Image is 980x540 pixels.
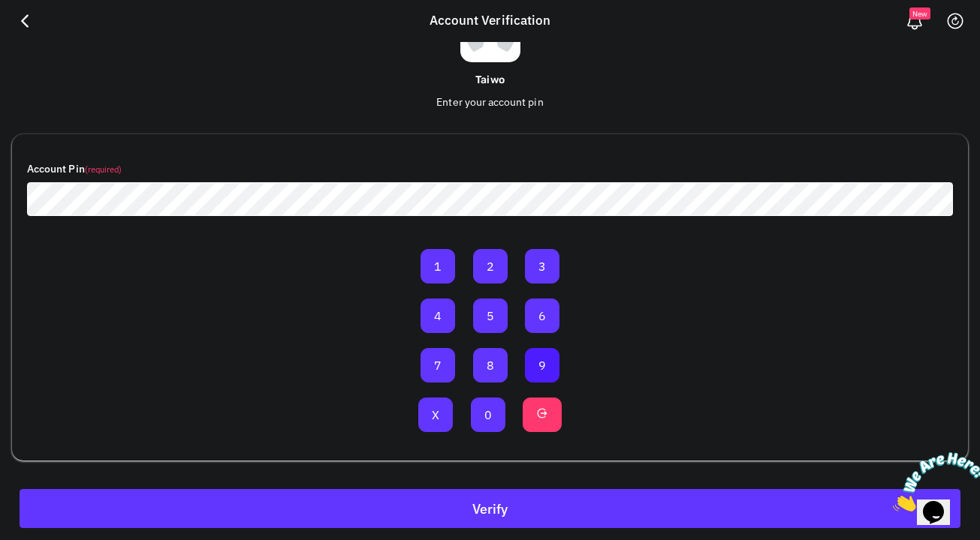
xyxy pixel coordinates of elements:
button: 8 [473,348,508,382]
small: (required) [85,164,122,175]
span: New [909,7,930,19]
button: 1 [421,249,455,283]
button: 6 [525,298,559,333]
button: 7 [421,348,455,382]
button: 9 [525,348,559,382]
h6: Taiwo [12,74,968,87]
button: 2 [473,249,508,283]
button: 4 [421,298,455,333]
span: Enter your account pin [436,95,543,109]
label: Account Pin [27,161,122,177]
button: X [418,397,453,432]
button: 0 [471,397,505,432]
div: Account Verification [422,11,558,31]
button: Verify [20,489,960,528]
button: 5 [473,298,508,333]
iframe: chat widget [887,446,980,517]
img: Chat attention grabber [6,6,99,65]
button: 3 [525,249,559,283]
